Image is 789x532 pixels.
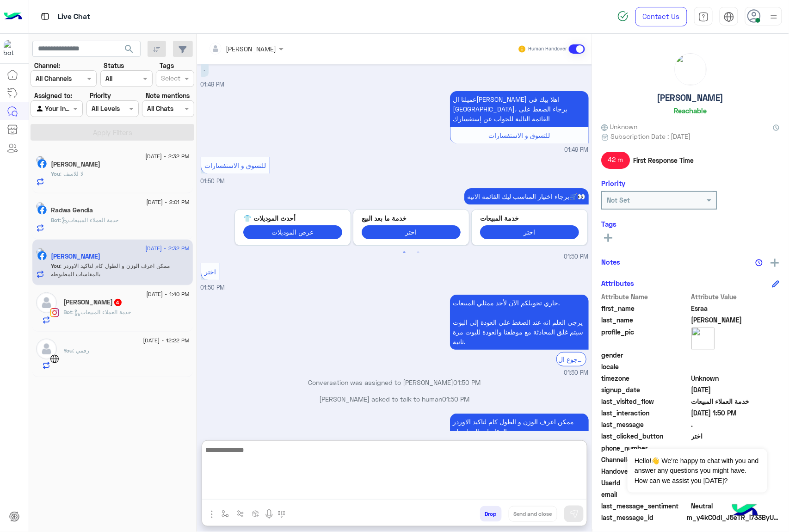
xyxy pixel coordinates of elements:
p: 9/9/2025, 1:49 PM [450,91,589,127]
label: Assigned to: [34,91,72,100]
span: : خدمة العملاء المبيعات [73,309,131,315]
img: Trigger scenario [237,510,244,518]
span: 2025-09-09T10:50:17.074Z [692,408,780,418]
p: أحدث الموديلات 👕 [243,213,342,223]
span: ChannelId [602,455,690,464]
img: Facebook [37,205,47,215]
span: للتسوق و الاستفسارات [488,131,550,139]
span: signup_date [602,385,690,395]
span: 01:49 PM [201,81,225,88]
span: HandoverOn [602,466,690,476]
span: : خدمة العملاء المبيعات [60,217,119,223]
img: tab [39,11,51,22]
img: send message [569,509,579,519]
span: null [692,489,780,499]
button: select flow [218,506,233,521]
button: Apply Filters [31,124,194,141]
button: create order [248,506,264,521]
div: الرجوع ال Bot [556,352,586,366]
span: اختر [204,268,216,276]
span: Bot [64,309,73,315]
span: Unknown [692,373,780,383]
img: 713415422032625 [4,40,20,57]
span: email [602,489,690,499]
span: last_interaction [602,408,690,418]
span: 01:50 PM [201,284,225,291]
span: First Response Time [634,155,694,165]
span: 2025-02-27T20:42:41.079Z [692,385,780,395]
label: Tags [160,61,174,70]
img: picture [36,156,44,164]
label: Priority [90,91,111,100]
span: رقمي [73,347,90,354]
span: 01:50 PM [564,369,589,377]
span: profile_pic [602,327,690,348]
span: [DATE] - 12:22 PM [143,336,189,345]
span: gender [602,350,690,360]
label: Note mentions [146,91,190,100]
span: locale [602,362,690,371]
h6: Priority [602,179,626,187]
span: 01:50 PM [454,378,481,386]
h5: [PERSON_NAME] [658,93,724,103]
span: خدمة العملاء المبيعات [692,396,780,406]
h5: Mahmoud Maged [64,298,123,306]
img: Instagram [50,308,59,317]
p: 9/9/2025, 1:50 PM [464,188,589,204]
h6: Attributes [602,279,635,287]
a: tab [694,7,713,26]
span: null [692,362,780,371]
img: picture [36,202,44,210]
img: send attachment [206,509,217,520]
h6: Notes [602,258,621,266]
h5: Radwa Gendia [51,206,93,214]
img: select flow [222,510,229,518]
button: Trigger scenario [233,506,248,521]
span: You [51,170,61,177]
button: 1 of 2 [400,248,409,257]
p: خدمة المبيعات [480,213,579,223]
button: اختر [480,225,579,239]
span: last_visited_flow [602,396,690,406]
span: للتسوق و الاستفسارات [204,161,266,169]
img: spinner [617,11,629,22]
img: create order [252,510,259,518]
img: notes [756,259,763,266]
span: 4 [114,299,122,306]
p: [PERSON_NAME] asked to talk to human [201,394,589,404]
span: Esraa [692,303,780,313]
span: 01:49 PM [565,146,589,155]
span: last_clicked_button [602,431,690,441]
span: phone_number [602,443,690,453]
span: [DATE] - 1:40 PM [146,290,189,298]
img: send voice note [264,509,275,520]
button: Send and close [509,506,557,522]
img: WebChat [50,354,59,364]
span: last_message_id [602,513,685,522]
p: Live Chat [58,11,90,23]
img: picture [692,327,715,350]
button: Drop [480,506,502,522]
img: defaultAdmin.png [36,339,57,359]
div: Select [160,73,180,85]
h5: Esraa Abd Elfatah [51,253,101,260]
span: 01:50 PM [201,178,225,185]
span: ممكن اعرف الوزن و الطول كام لتاكيد الاوردر بالمقاسات المظبوطه [51,262,170,278]
img: add [771,259,779,267]
span: first_name [602,303,690,313]
a: Contact Us [635,7,687,26]
h6: Reachable [674,106,707,115]
button: 2 of 2 [413,248,423,257]
p: Conversation was assigned to [PERSON_NAME] [201,377,589,387]
img: defaultAdmin.png [36,292,57,313]
img: tab [724,12,734,22]
button: عرض الموديلات [243,225,342,239]
span: Attribute Value [692,292,780,302]
span: search [123,43,135,55]
img: Facebook [37,159,47,168]
span: UserId [602,478,690,488]
span: m_y4kC0dl_J5eTR_i733ByUFOoH_4jS_AZAE_Kp4YvSBB9D10_NvhRQYQjAUOIvNpT_7HxDxZT9lr3FDQE4wybsg [687,513,780,522]
span: null [692,350,780,360]
img: picture [36,248,44,256]
span: You [64,347,73,354]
